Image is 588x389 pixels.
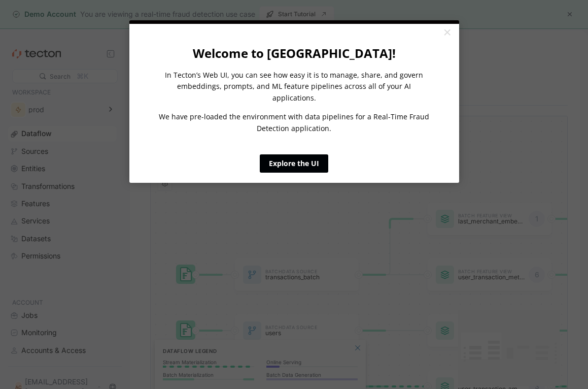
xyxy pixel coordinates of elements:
[157,70,432,104] p: In Tecton’s Web UI, you can see how easy it is to manage, share, and govern embeddings, prompts, ...
[157,111,432,134] p: We have pre-loaded the environment with data pipelines for a Real-Time Fraud Detection application.
[438,24,456,42] a: Close modal
[260,154,328,173] a: Explore the UI
[129,20,459,24] div: current step
[193,45,396,61] strong: Welcome to [GEOGRAPHIC_DATA]!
